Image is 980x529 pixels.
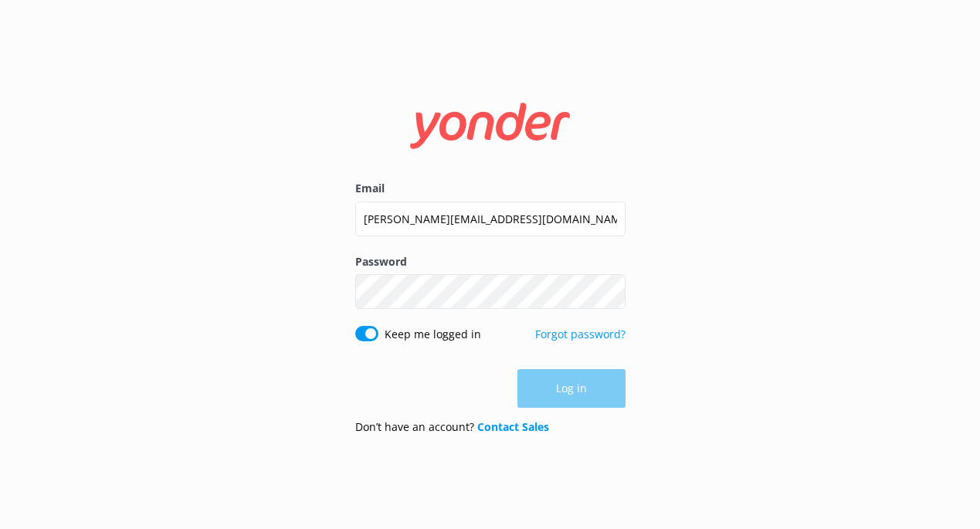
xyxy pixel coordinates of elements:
[355,202,626,236] input: user@emailaddress.com
[355,253,626,270] label: Password
[477,419,549,434] a: Contact Sales
[385,326,481,343] label: Keep me logged in
[355,180,626,197] label: Email
[535,327,626,341] a: Forgot password?
[595,276,626,307] button: Show password
[355,419,549,436] p: Don’t have an account?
